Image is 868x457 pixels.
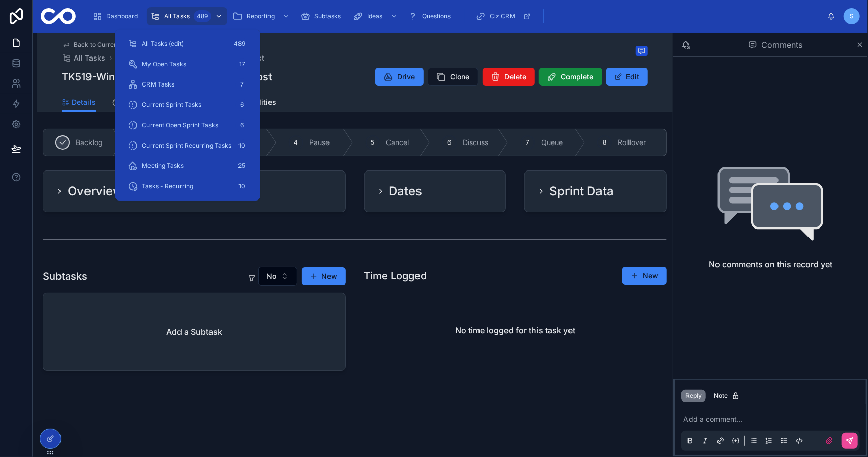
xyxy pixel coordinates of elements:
[364,269,427,283] h1: Time Logged
[62,53,106,63] a: All Tasks
[122,35,254,53] a: All Tasks (edit)489
[309,137,330,148] span: Pause
[267,271,277,281] span: No
[142,60,186,68] span: My Open Tasks
[398,72,415,82] span: Drive
[235,139,248,152] div: 10
[375,68,424,86] button: Drive
[367,12,382,20] span: Ideas
[236,58,248,70] div: 17
[43,269,87,283] h1: Subtasks
[371,138,375,147] span: 5
[314,12,341,20] span: Subtasks
[122,157,254,175] a: Meeting Tasks25
[235,180,248,192] div: 10
[714,392,740,400] div: Note
[247,12,275,20] span: Reporting
[142,121,218,129] span: Current Open Sprint Tasks
[142,162,184,170] span: Meeting Tasks
[74,53,106,63] span: All Tasks
[386,137,409,148] span: Cancel
[539,68,602,86] button: Complete
[603,138,607,147] span: 8
[236,78,248,91] div: 7
[231,38,248,50] div: 489
[681,390,706,402] button: Reply
[389,183,423,199] h2: Dates
[483,68,535,86] button: Delete
[122,96,254,114] a: Current Sprint Tasks6
[74,41,157,49] span: Back to Current Sprint Tasks
[122,55,254,73] a: My Open Tasks17
[122,136,254,155] a: Current Sprint Recurring Tasks10
[472,7,536,25] a: Ciz CRM
[142,182,193,190] span: Tasks - Recurring
[710,390,744,402] button: Note
[490,12,515,20] span: Ciz CRM
[142,141,231,150] span: Current Sprint Recurring Tasks
[106,12,138,20] span: Dashboard
[142,40,184,48] span: All Tasks (edit)
[505,72,527,82] span: Delete
[526,138,530,147] span: 7
[422,12,451,20] span: Questions
[350,7,403,25] a: Ideas
[463,137,488,148] span: Discuss
[122,177,254,195] a: Tasks - Recurring10
[448,138,452,147] span: 6
[142,80,174,89] span: CRM Tasks
[76,137,103,148] span: Backlog
[549,183,614,199] h2: Sprint Data
[84,5,827,27] div: scrollable content
[164,12,190,20] span: All Tasks
[561,72,594,82] span: Complete
[606,68,648,86] button: Edit
[229,7,295,25] a: Reporting
[89,7,145,25] a: Dashboard
[122,116,254,134] a: Current Open Sprint Tasks6
[236,99,248,111] div: 6
[250,97,277,107] span: Utilities
[72,97,96,107] span: Details
[428,68,478,86] button: Clone
[194,10,211,22] div: 489
[62,41,157,49] a: Back to Current Sprint Tasks
[850,12,854,20] span: S
[405,7,458,25] a: Questions
[147,7,227,25] a: All Tasks489
[62,93,96,112] a: Details
[618,137,646,148] span: Rolllover
[622,267,667,285] button: New
[41,8,76,24] img: App logo
[166,326,222,338] h2: Add a Subtask
[258,267,297,286] button: Select Button
[68,183,123,199] h2: Overview
[455,324,575,336] h2: No time logged for this task yet
[235,160,248,172] div: 25
[112,93,165,113] a: Time Record
[294,138,298,147] span: 4
[236,119,248,131] div: 6
[297,7,348,25] a: Subtasks
[451,72,470,82] span: Clone
[142,101,201,109] span: Current Sprint Tasks
[62,70,273,84] h1: TK519-Windows 10->11 - complete and post
[761,39,802,51] span: Comments
[302,267,346,285] button: New
[122,75,254,94] a: CRM Tasks7
[709,258,832,270] h2: No comments on this record yet
[541,137,563,148] span: Queue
